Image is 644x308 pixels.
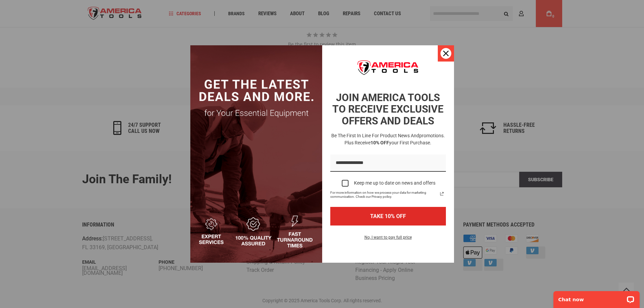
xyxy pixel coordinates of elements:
input: Email field [330,155,446,172]
h3: Be the first in line for product news and [329,132,447,146]
div: Keep me up to date on news and offers [354,180,435,186]
span: For more information on how we process your data for marketing communication. Check our Privacy p... [330,191,438,199]
svg: close icon [443,51,449,56]
button: TAKE 10% OFF [330,207,446,226]
button: Close [438,45,454,62]
button: No, I want to pay full price [359,234,417,245]
svg: link icon [438,190,446,198]
iframe: LiveChat chat widget [549,287,644,308]
a: Read our Privacy Policy [438,190,446,198]
strong: JOIN AMERICA TOOLS TO RECEIVE EXCLUSIVE OFFERS AND DEALS [332,92,444,127]
strong: 10% OFF [371,140,389,145]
